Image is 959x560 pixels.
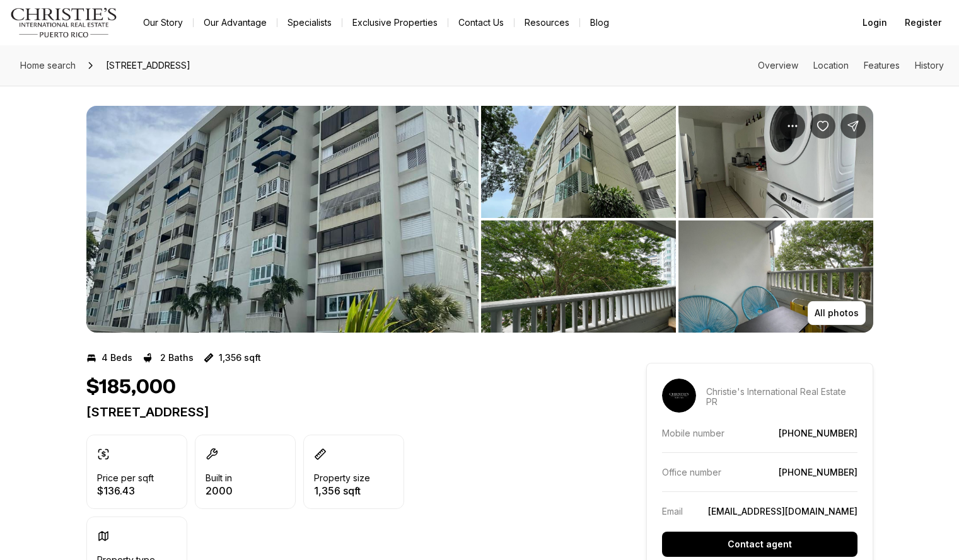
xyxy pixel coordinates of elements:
a: Home search [15,55,81,76]
a: Specialists [277,14,342,31]
button: Register [897,10,949,35]
p: Email [662,506,683,517]
p: 4 Beds [102,353,132,363]
h1: $185,000 [86,375,176,399]
a: Skip to: Features [864,60,900,71]
p: 1,356 sqft [314,486,370,496]
img: logo [10,8,118,38]
button: View image gallery [481,106,676,218]
p: $136.43 [97,486,154,496]
li: 1 of 5 [86,106,479,333]
span: [STREET_ADDRESS] [101,55,195,76]
a: Exclusive Properties [342,14,448,31]
p: Contact agent [728,539,792,549]
li: 2 of 5 [481,106,873,333]
a: Our Advantage [194,14,277,31]
button: Contact Us [448,14,514,31]
a: Resources [514,14,579,31]
button: View image gallery [481,220,676,333]
a: Skip to: Overview [758,60,798,71]
button: View image gallery [678,220,873,333]
a: Our Story [133,14,193,31]
a: [EMAIL_ADDRESS][DOMAIN_NAME] [708,506,857,517]
p: [STREET_ADDRESS] [86,404,601,420]
button: View image gallery [86,106,479,333]
a: Blog [580,14,619,31]
p: Built in [206,473,232,483]
p: All photos [815,308,859,318]
span: Login [863,18,887,28]
p: 2000 [206,486,233,496]
button: Contact agent [662,532,857,557]
span: Register [905,18,941,28]
button: Share Property: 6C LAGUNA GARDENS 2 #6 [840,113,866,139]
p: 1,356 sqft [219,353,261,363]
div: Listing Photos [86,106,873,333]
a: Skip to: Location [813,60,849,71]
button: View image gallery [678,106,873,218]
p: Property size [314,473,370,483]
p: 2 Baths [160,353,194,363]
a: Skip to: History [915,60,944,71]
button: Save Property: 6C LAGUNA GARDENS 2 #6 [810,113,835,139]
button: All photos [808,301,866,325]
p: Office number [662,467,721,477]
p: Price per sqft [97,473,154,483]
nav: Page section menu [758,60,944,71]
a: [PHONE_NUMBER] [779,428,857,438]
button: Property options [780,113,805,139]
span: Home search [20,60,76,71]
button: Login [855,10,895,35]
p: Christie's International Real Estate PR [706,387,857,407]
p: Mobile number [662,428,724,438]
